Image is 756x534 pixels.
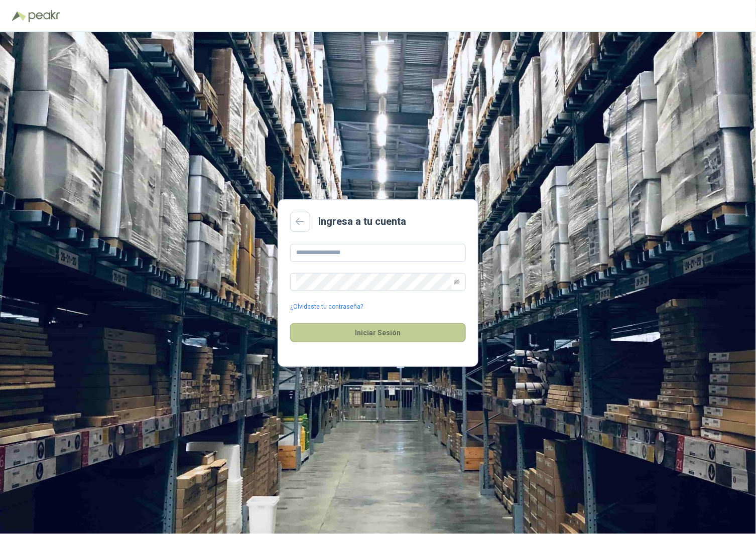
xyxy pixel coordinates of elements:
[290,323,466,342] button: Iniciar Sesión
[454,279,460,285] span: eye-invisible
[318,214,406,229] h2: Ingresa a tu cuenta
[290,302,363,312] a: ¿Olvidaste tu contraseña?
[12,11,26,21] img: Logo
[28,10,60,22] img: Peakr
